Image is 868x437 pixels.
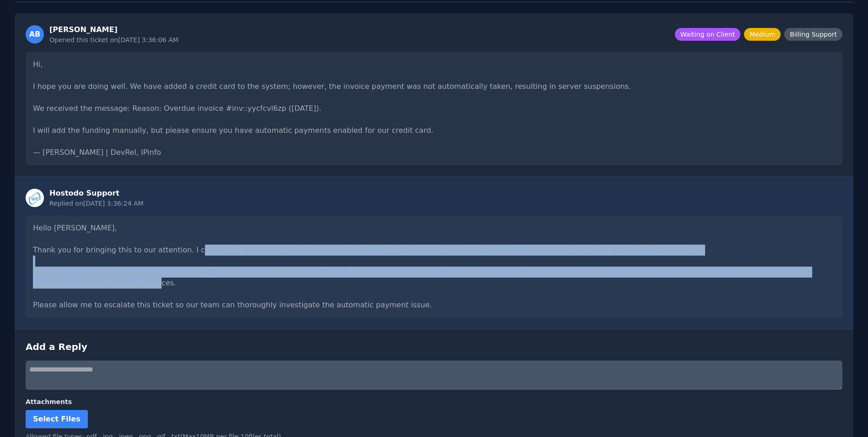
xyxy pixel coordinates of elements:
[744,28,781,41] span: Medium
[33,415,81,423] span: Select Files
[784,28,842,41] span: Billing Support
[26,340,842,353] h3: Add a Reply
[49,24,178,35] div: [PERSON_NAME]
[675,28,740,41] span: Waiting on Client
[49,188,144,199] div: Hostodo Support
[26,215,842,318] div: Hello [PERSON_NAME], Thank you for bringing this to our attention. I can see that you've manually...
[26,25,44,44] div: AB
[26,189,44,207] img: Staff
[26,397,842,406] label: Attachments
[49,199,144,208] div: Replied on [DATE] 3:36:24 AM
[49,35,178,44] div: Opened this ticket on [DATE] 3:36:06 AM
[26,52,842,165] div: Hi, I hope you are doing well. We have added a credit card to the system; however, the invoice pa...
